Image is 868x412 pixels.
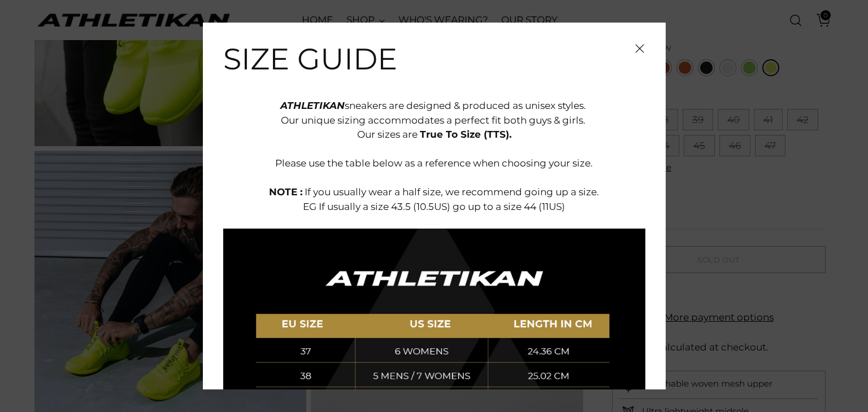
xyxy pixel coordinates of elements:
div: If you usually wear a half size, we recommend going up a size. [223,185,645,200]
div: sneakers are designed & produced as unisex styles. Our unique sizing accommodates a perfect fit b... [223,85,645,157]
strong: NOTE : [269,186,302,198]
strong: ATHLETIKAN [280,100,345,111]
div: Please use the table below as a reference when choosing your size. [223,156,645,185]
button: Close [634,43,645,54]
h2: Size Guide [223,43,645,76]
strong: True To Size (TTS). [420,129,511,140]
